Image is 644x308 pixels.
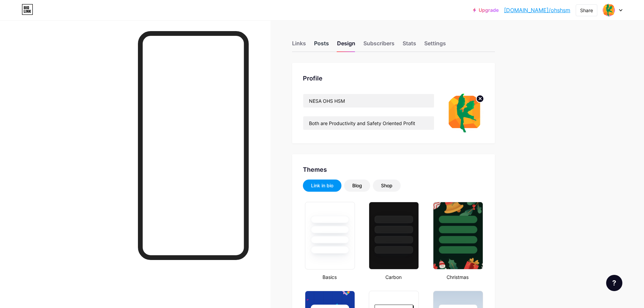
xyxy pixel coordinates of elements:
[424,39,446,51] div: Settings
[311,182,333,189] div: Link in bio
[292,39,306,51] div: Links
[303,94,434,108] input: Name
[303,116,434,130] input: Bio
[363,39,395,51] div: Subscribers
[445,94,484,133] img: ohshsm
[303,165,484,174] div: Themes
[303,74,484,83] div: Profile
[303,274,356,281] div: Basics
[504,6,570,14] a: [DOMAIN_NAME]/ohshsm
[580,7,593,14] div: Share
[352,182,362,189] div: Blog
[473,7,499,13] a: Upgrade
[431,274,484,281] div: Christmas
[602,4,615,17] img: ohshsm
[367,274,420,281] div: Carbon
[381,182,392,189] div: Shop
[314,39,329,51] div: Posts
[403,39,416,51] div: Stats
[337,39,355,51] div: Design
